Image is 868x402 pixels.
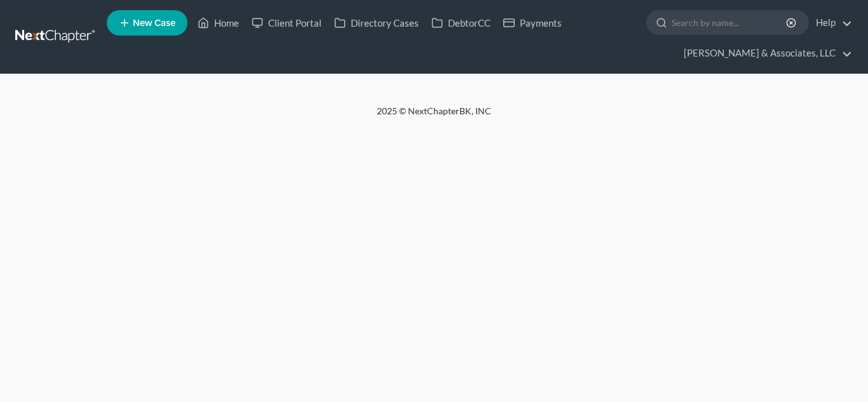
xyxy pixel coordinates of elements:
a: DebtorCC [425,11,497,34]
a: Directory Cases [328,11,425,34]
span: New Case [133,18,175,28]
a: [PERSON_NAME] & Associates, LLC [677,42,852,65]
input: Search by name... [672,11,788,34]
a: Help [810,11,852,34]
a: Payments [497,11,568,34]
a: Client Portal [245,11,328,34]
div: 2025 © NextChapterBK, INC [72,105,796,128]
a: Home [191,11,245,34]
